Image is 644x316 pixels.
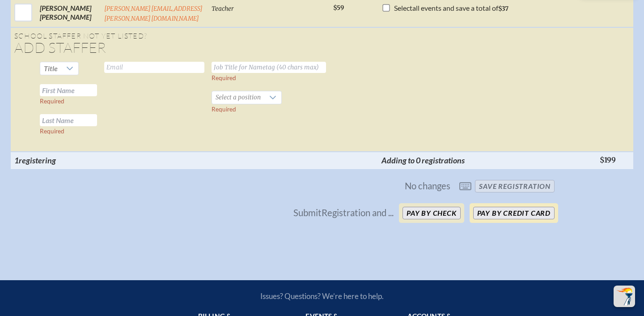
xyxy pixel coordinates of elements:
label: Required [212,74,236,81]
p: all events and save a total of [394,4,508,13]
span: Title [44,64,58,73]
button: Pay by Check [402,207,461,219]
label: Required [40,98,64,105]
p: Submit Registration and ... [293,207,394,219]
th: 1 [11,152,101,169]
img: To the top [615,287,633,305]
input: Email [104,62,204,73]
input: Job Title for Nametag (40 chars max) [212,62,326,73]
span: Adding to 0 registrations [381,155,465,165]
span: registering [19,155,56,165]
p: Issues? Questions? We’re here to help. [165,291,479,301]
input: First Name [40,84,97,96]
span: $37 [498,5,508,13]
span: Select [394,4,412,12]
input: Last Name [40,114,97,126]
label: Required [40,128,64,135]
span: Title [40,62,61,75]
span: No changes [405,180,450,192]
span: Teacher [212,5,234,13]
span: $59 [333,4,344,12]
th: $199 [596,152,630,169]
button: Pay by Credit Card [473,207,555,219]
button: Scroll Top [614,286,635,307]
span: Select a position [212,91,264,104]
label: Required [212,106,236,113]
a: [PERSON_NAME][EMAIL_ADDRESS][PERSON_NAME][DOMAIN_NAME] [104,5,203,22]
